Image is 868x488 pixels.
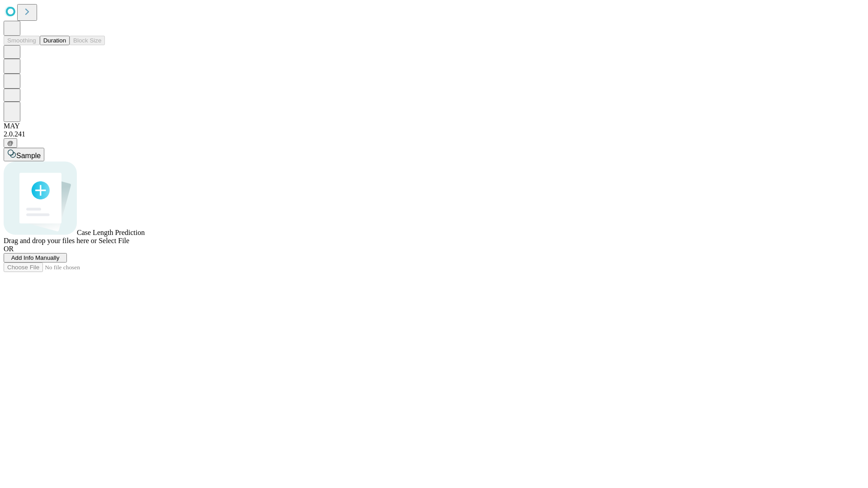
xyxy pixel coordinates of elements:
[4,36,40,45] button: Smoothing
[7,140,14,146] span: @
[77,229,145,236] span: Case Length Prediction
[4,253,67,263] button: Add Info Manually
[4,245,14,253] span: OR
[4,130,864,138] div: 2.0.241
[4,148,44,161] button: Sample
[70,36,105,45] button: Block Size
[4,138,17,148] button: @
[11,254,60,261] span: Add Info Manually
[99,237,129,244] span: Select File
[4,237,97,244] span: Drag and drop your files here or
[16,152,41,160] span: Sample
[40,36,70,45] button: Duration
[4,122,864,130] div: MAY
